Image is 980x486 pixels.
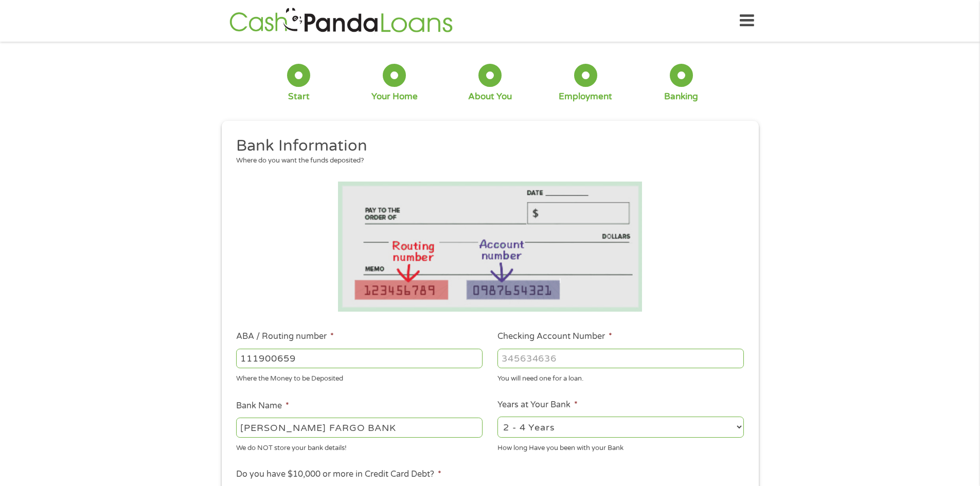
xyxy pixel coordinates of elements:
[226,6,456,35] img: GetLoanNow Logo
[497,400,578,410] label: Years at Your Bank
[236,469,441,480] label: Do you have $10,000 or more in Credit Card Debt?
[236,401,289,411] label: Bank Name
[236,370,483,384] div: Where the Money to be Deposited
[468,91,512,102] div: About You
[236,439,483,453] div: We do NOT store your bank details!
[559,91,612,102] div: Employment
[664,91,698,102] div: Banking
[288,91,310,102] div: Start
[338,182,643,312] img: Routing number location
[236,331,334,342] label: ABA / Routing number
[236,349,483,368] input: 263177916
[497,439,744,453] div: How long Have you been with your Bank
[236,156,736,166] div: Where do you want the funds deposited?
[497,349,744,368] input: 345634636
[497,331,612,342] label: Checking Account Number
[371,91,418,102] div: Your Home
[236,136,736,156] h2: Bank Information
[497,370,744,384] div: You will need one for a loan.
